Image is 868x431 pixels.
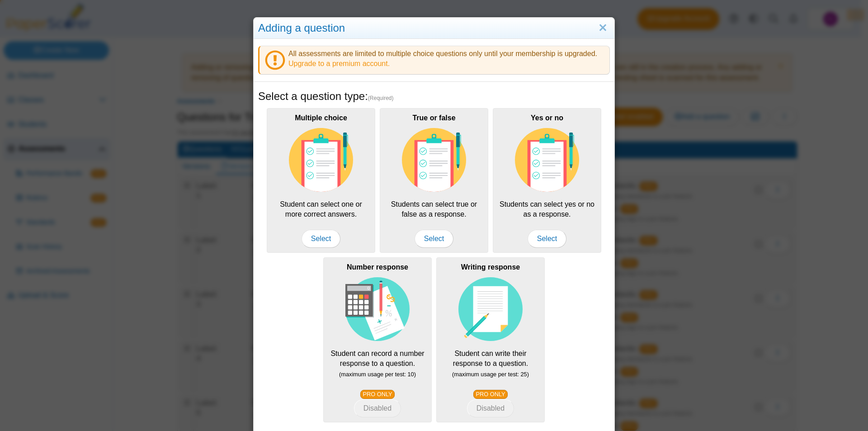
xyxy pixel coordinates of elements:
[467,399,514,417] button: Writing response Student can write their response to a question. (maximum usage per test: 25) PRO...
[339,371,416,378] small: (maximum usage per test: 10)
[323,257,432,422] div: Student can record a number response to a question.
[354,399,401,417] button: Number response Student can record a number response to a question. (maximum usage per test: 10) ...
[258,89,610,104] h5: Select a question type:
[493,108,601,253] div: Students can select yes or no as a response.
[380,108,488,253] div: Students can select true or false as a response.
[452,371,529,378] small: (maximum usage per test: 25)
[363,404,392,412] span: Disabled
[528,230,566,248] span: Select
[258,46,610,75] div: All assessments are limited to multiple choice questions only until your membership is upgraded.
[402,128,466,192] img: item-type-multiple-choice.svg
[436,257,545,422] div: Student can write their response to a question.
[347,263,408,271] b: Number response
[254,18,614,39] div: Adding a question
[267,108,375,253] div: Student can select one or more correct answers.
[412,114,455,122] b: True or false
[415,230,453,248] span: Select
[302,230,340,248] span: Select
[288,60,390,67] a: Upgrade to a premium account.
[295,114,347,122] b: Multiple choice
[458,277,523,341] img: item-type-writing-response.svg
[473,390,508,399] a: PRO ONLY
[461,263,520,271] b: Writing response
[476,404,505,412] span: Disabled
[596,20,610,36] a: Close
[289,128,353,192] img: item-type-multiple-choice.svg
[368,95,394,102] span: (Required)
[531,114,563,122] b: Yes or no
[360,390,395,399] a: PRO ONLY
[345,277,410,341] img: item-type-number-response.svg
[515,128,579,192] img: item-type-multiple-choice.svg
